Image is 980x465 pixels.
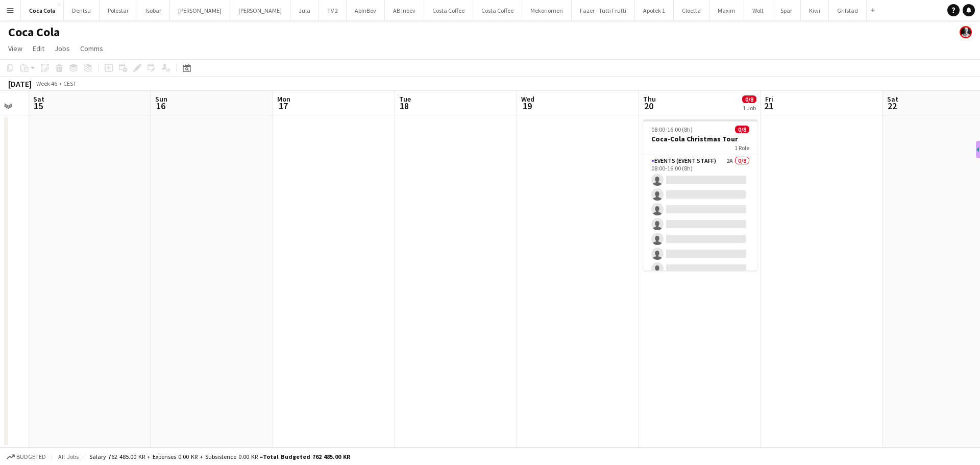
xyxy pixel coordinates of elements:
button: Coca Cola [21,1,64,20]
button: Mekonomen [522,1,572,20]
button: Costa Coffee [424,1,473,20]
button: Kiwi [801,1,829,20]
button: Wolt [744,1,772,20]
button: Isobar [137,1,170,20]
button: Apotek 1 [635,1,674,20]
span: Comms [80,44,103,53]
a: View [4,42,27,55]
div: CEST [63,80,77,87]
button: Maxim [709,1,744,20]
span: All jobs [56,453,81,460]
button: [PERSON_NAME] [230,1,290,20]
button: Dentsu [64,1,100,20]
span: Edit [33,44,44,53]
button: [PERSON_NAME] [170,1,230,20]
span: Budgeted [16,453,46,460]
span: Total Budgeted 762 485.00 KR [263,453,350,460]
div: Salary 762 485.00 KR + Expenses 0.00 KR + Subsistence 0.00 KR = [89,453,350,460]
button: Fazer - Tutti Frutti [572,1,635,20]
span: View [8,44,22,53]
a: Comms [76,42,107,55]
button: AB Inbev [385,1,424,20]
button: Cloetta [674,1,709,20]
span: Week 46 [34,80,59,87]
button: TV 2 [319,1,347,20]
div: [DATE] [8,79,32,89]
button: Grilstad [829,1,867,20]
app-user-avatar: Martin Torstensen [960,26,972,38]
button: Spar [772,1,801,20]
span: Jobs [55,44,70,53]
h1: Coca Cola [8,25,60,40]
button: Jula [290,1,319,20]
button: AbInBev [347,1,385,20]
button: Polestar [100,1,137,20]
a: Edit [29,42,48,55]
button: Costa Coffee [473,1,522,20]
a: Jobs [51,42,74,55]
button: Budgeted [5,451,47,462]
